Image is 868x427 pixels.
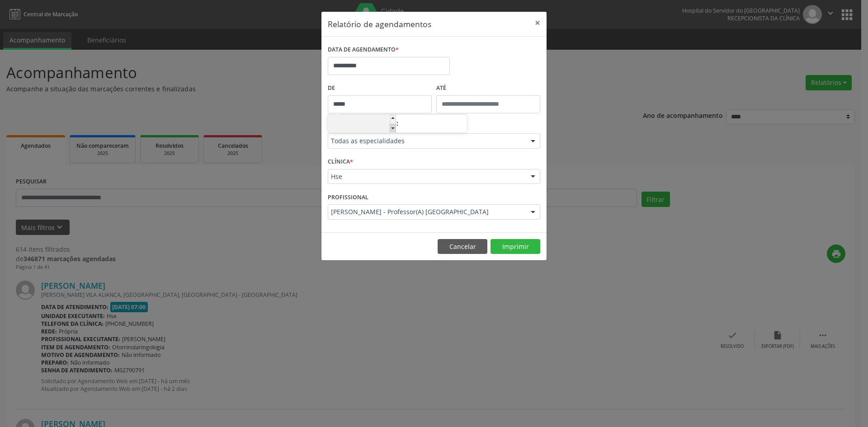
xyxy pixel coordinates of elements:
[331,172,522,181] span: Hse
[396,114,399,132] span: :
[328,115,396,133] input: Hour
[328,18,431,30] h5: Relatório de agendamentos
[328,81,432,95] label: De
[491,239,540,254] button: Imprimir
[331,207,522,216] span: [PERSON_NAME] - Professor(A) [GEOGRAPHIC_DATA]
[328,190,368,204] label: PROFISSIONAL
[328,43,399,57] label: DATA DE AGENDAMENTO
[436,81,540,95] label: ATÉ
[528,12,547,34] button: Close
[328,155,353,169] label: CLÍNICA
[399,115,467,133] input: Minute
[438,239,487,254] button: Cancelar
[331,136,522,145] span: Todas as especialidades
